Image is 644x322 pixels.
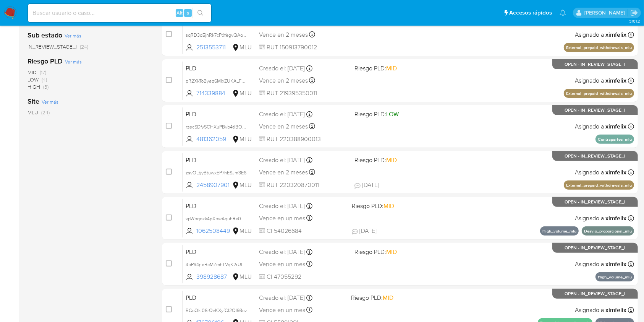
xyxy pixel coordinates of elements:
input: Buscar usuario o caso... [28,8,211,18]
button: search-icon [193,8,208,18]
a: Salir [630,9,638,17]
p: ximena.felix@mercadolibre.com [584,9,628,16]
span: s [187,9,189,16]
span: 3.161.2 [629,18,640,24]
a: Notificaciones [560,10,566,16]
span: Accesos rápidos [509,9,552,17]
span: Alt [176,9,183,16]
